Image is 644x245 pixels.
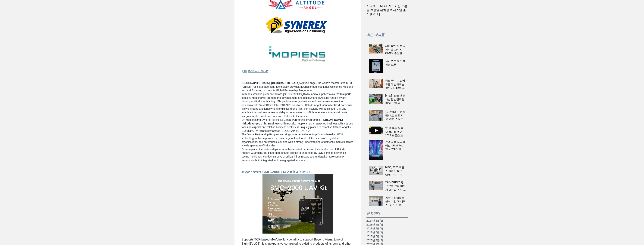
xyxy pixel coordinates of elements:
img: 국가 안보를 위협하는 드론 [369,59,383,73]
font: (1) [380,227,383,230]
font: [리포] "2023년 군사산업 발전박람회"에 갔을 때 [385,94,406,104]
img: "가격 부담 낮추고 접근성 높여" 2023 드론쇼 코리아, 'SMC-2000' 공개 [369,127,383,134]
a: 중요 국가 시설에 드론이 날아드는 경우... R-ID를 이용한 위치 식별 및 대응. [385,79,406,91]
font: 중요 국가 시설에 드론이 날아드는 경우... R-ID를 이용한 위치 식별 및 대응. [385,79,406,97]
font: 2023년 6월 [366,231,380,234]
font: 2023년 3월 [366,239,380,242]
a: [URL][DOMAIN_NAME] [242,70,269,73]
a: 2024년 2월 [366,219,406,223]
font: 2023년 7월 [366,227,380,230]
font: 최근 게시물 [366,33,384,37]
a: 시나렉스, MBC RTK 기반 드론용 초정밀 위치정보 시스템 출시 [DATE] [366,4,408,16]
a: MBC, 2023 드론쇼 코리아 RTK GPS 수신기 신제품 'SMC-2000' 발표 [385,166,406,178]
font: "가격 부담 낮추고 접근성 높여" 2023 드론쇼 코리아, 'SMC-2000' 공개 [385,127,406,144]
a: 2023년 7월 [366,227,406,231]
font: 2023년 9월 [366,223,380,226]
a: 시한폭탄 '노후 지하시설'...'RTK GNSS, 증강현실'로 관리 [385,44,406,57]
a: 2023년 3월 [366,238,406,242]
span: Once in place, the partnerships work with interested parties on the introduction of Altitude Ange... [242,148,347,162]
a: 2023년 6월 [366,231,406,234]
font: 국가 안보를 위협하는 드론 [385,59,405,66]
font: (1) [380,223,383,226]
a: 동국대 창업보육센터 기업 '시너렉스', 팁스 선정 [385,196,406,209]
font: 2024년 2월 [366,219,380,222]
a: 2023년 5월 [366,234,406,238]
a: "SYNEREX", 평균 오차 2cm 미만의 고정밀 위치 정보 [385,181,406,193]
img: [리포] "2023년 군사산업 발전박람회"에 갔을 때 [369,94,383,104]
img: "시너렉스", "원격탐사"로 드론 시장 공략 [스타트업] [369,110,383,121]
a: 뉴스 서울 모빌리티쇼, UAM·PAV 항공모빌리티 특별전시관 [385,140,406,153]
img: "SYNEREX", 평균 오차 2cm 미만의 고정밀 위치 정보 [369,181,383,190]
span: , said: “Mopiens, as a respected business with a strong focus on airports and relative business s... [242,122,354,132]
img: 중요 국가 시설에 드론이 날아드는 경우... R-ID를 이용한 위치 식별 및 대응. [369,79,383,88]
a: 2023년 9월 [366,223,406,227]
div: 게시물 목록. 읽을 게시물을 선택하세요. [366,42,408,209]
font: MBC, 2023 드론쇼 코리아 RTK GPS 수신기 신제품 'SMC-2000' 발표 [385,166,406,183]
font: "시너렉스", "원격탐사"로 드론 시장 공략 [스타트업] [385,110,406,124]
iframe: Wix 채팅 [601,229,644,245]
span: The Global Partnership Programme brings together Altitude Angel’s world-leading UTM technology wi... [242,133,354,147]
span: [GEOGRAPHIC_DATA], [GEOGRAPHIC_DATA]: [242,81,300,84]
span: On Mopiens and Synerex joining its Global Partnership Programme, [242,118,321,121]
img: 시한폭탄 '노후 지하시설'...'RTK GNSS, 증강현실'로 관리 [369,44,383,54]
a: [리포] "2023년 군사산업 발전박람회"에 갔을 때 [385,94,406,106]
font: (1) [380,235,383,238]
font: 뉴스 서울 모빌리티쇼, UAM·PAV 항공모빌리티 특별전시관 [385,140,405,154]
font: 시한폭탄 '노후 지하시설'...'RTK GNSS, 증강현실'로 관리 [385,44,406,58]
img: 리 [262,174,333,234]
img: 뉴스 서울 모빌리티쇼, UAM·PAV 항공모빌리티 특별전시관 [369,140,383,160]
font: 유지하다 [366,211,380,216]
font: (1) [380,231,383,234]
span: [PERSON_NAME], Altitude Angel, Chief Business Officer [242,118,344,125]
span: Altitude Angel, the world’s most trusted UTM (Unified Traffic Management) technology provider, [D... [242,81,354,92]
span: 's SMC-2000 UAV Kit & SMC+ [258,170,310,174]
a: #Synerex [242,170,258,174]
font: 2023년 5월 [366,235,380,238]
font: 동국대 창업보육센터 기업 '시너렉스', 팁스 선정 [385,196,406,207]
font: (3) [380,239,383,242]
img: 동국대 창업보육센터 기업 '시너렉스', 팁스 선정 [369,196,383,206]
img: MBC, 2023 드론쇼 코리아 RTK GPS 수신기 신제품 'SMC-2000' 발표 [369,166,383,175]
font: 시나렉스, MBC RTK 기반 드론용 초정밀 위치정보 시스템 출시 [DATE] [366,5,407,16]
span: With an extensive presence across [GEOGRAPHIC_DATA] and a supplier to over 200 airports globally,... [242,93,353,118]
a: 국가 안보를 위협하는 드론 [385,59,406,68]
font: (1) [380,219,383,222]
a: "시너렉스", "원격탐사"로 드론 시장 공략 [스타트업] [385,110,406,123]
font: "SYNEREX", 평균 오차 2cm 미만의 고정밀 위치 정보 [385,181,406,195]
a: "가격 부담 낮추고 접근성 높여" 2023 드론쇼 코리아, 'SMC-2000' 공개 [385,126,406,139]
